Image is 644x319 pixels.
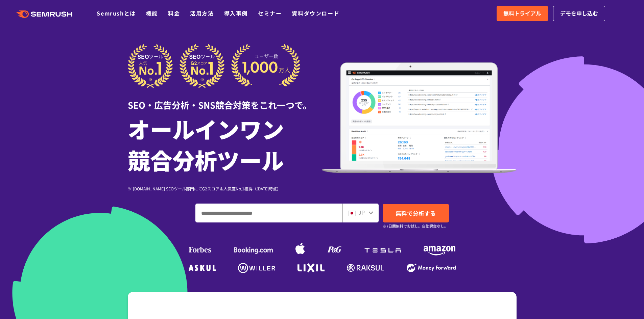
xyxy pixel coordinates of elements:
[503,9,541,18] span: 無料トライアル
[383,223,448,229] small: ※7日間無料でお試し。自動課金なし。
[190,9,214,17] a: 活用方法
[358,208,365,216] span: JP
[128,185,322,192] div: ※ [DOMAIN_NAME] SEOツール部門にてG2スコア＆人気度No.1獲得（[DATE]時点）
[97,9,136,17] a: Semrushとは
[128,113,322,175] h1: オールインワン 競合分析ツール
[560,9,598,18] span: デモを申し込む
[258,9,282,17] a: セミナー
[146,9,158,17] a: 機能
[168,9,180,17] a: 料金
[497,6,548,21] a: 無料トライアル
[553,6,605,21] a: デモを申し込む
[396,209,436,217] span: 無料で分析する
[128,88,322,111] div: SEO・広告分析・SNS競合対策をこれ一つで。
[196,204,342,222] input: ドメイン、キーワードまたはURLを入力してください
[383,204,449,222] a: 無料で分析する
[292,9,339,17] a: 資料ダウンロード
[224,9,248,17] a: 導入事例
